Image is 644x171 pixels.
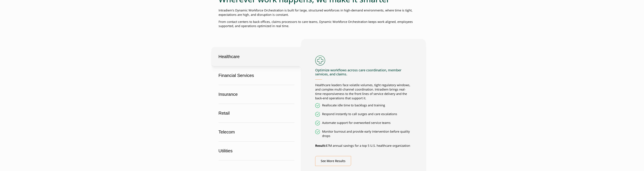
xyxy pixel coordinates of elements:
button: Utilities [212,141,301,160]
h4: Optimize workflows across care coordination, member services, and claims. [315,68,412,80]
li: Respond instantly to call surges and care escalations [315,112,412,117]
p: Healthcare leaders face volatile volumes, tight regulatory windows, and complex multi-channel coo... [315,83,412,100]
p: $7M annual savings for a top 5 U.S. healthcare organization [315,144,412,148]
button: Retail [212,104,301,123]
button: Telecom [212,123,301,142]
li: Automate support for overworked service teams [315,121,412,125]
p: Intradiem’s Dynamic Workforce Orchestration is built for large, structured workforces in high-dem... [219,8,426,17]
li: Reallocate idle time to backlogs and training [315,103,412,108]
a: See More Results [315,156,351,166]
strong: Result: [315,144,326,148]
button: Financial Services [212,66,301,85]
li: Monitor burnout and provide early intervention before quality drops [315,129,412,138]
button: Insurance [212,85,301,104]
p: From contact centers to back offices, claims processors to care teams, Dynamic Workforce Orchestr... [219,20,426,28]
button: Healthcare [212,47,301,66]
